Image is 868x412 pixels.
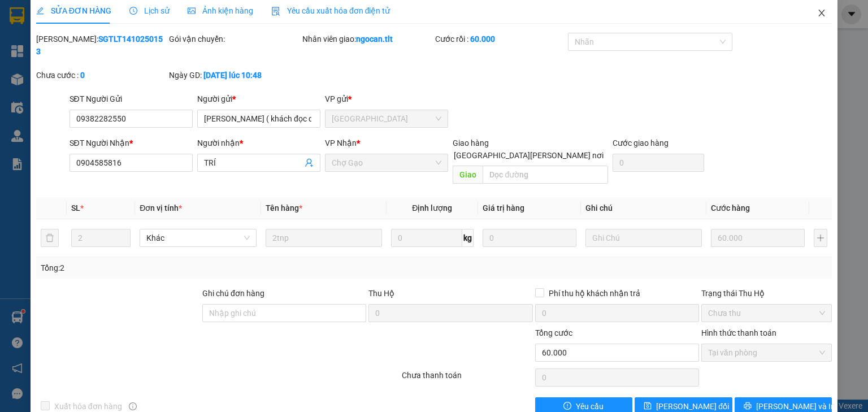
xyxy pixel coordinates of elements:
[36,69,167,81] div: Chưa cước :
[271,7,280,16] img: icon
[711,229,805,247] input: 0
[266,229,382,247] input: VD: Bàn, Ghế
[368,289,394,298] span: Thu Hộ
[53,54,206,73] text: CGTLT1410250044
[483,203,524,212] span: Giá trị hàng
[71,203,80,212] span: SL
[271,6,390,15] span: Yêu cầu xuất hóa đơn điện tử
[325,138,357,148] span: VP Nhận
[744,402,752,411] span: printer
[41,229,59,247] button: delete
[6,81,251,111] div: Chợ Gạo
[535,328,572,337] span: Tổng cước
[453,166,483,184] span: Giao
[563,402,571,411] span: exclamation-circle
[188,7,196,15] span: picture
[483,229,576,247] input: 0
[470,34,495,44] b: 60.000
[701,287,832,300] div: Trạng thái Thu Hộ
[356,34,393,44] b: ngocan.tlt
[302,33,433,45] div: Nhân viên giao:
[708,344,825,361] span: Tại văn phòng
[435,33,566,45] div: Cước rồi :
[36,6,111,15] span: SỬA ĐƠN HÀNG
[581,197,706,219] th: Ghi chú
[129,6,170,15] span: Lịch sử
[36,34,163,56] b: SGTLT1410250153
[129,402,137,410] span: info-circle
[401,369,533,389] div: Chưa thanh toán
[202,289,264,298] label: Ghi chú đơn hàng
[266,203,302,212] span: Tên hàng
[146,229,249,246] span: Khác
[462,229,474,247] span: kg
[332,110,441,127] span: Sài Gòn
[711,203,750,212] span: Cước hàng
[197,137,320,149] div: Người nhận
[188,6,253,15] span: Ảnh kiện hàng
[613,138,669,148] label: Cước giao hàng
[585,229,702,247] input: Ghi Chú
[169,69,300,81] div: Ngày GD:
[305,158,314,167] span: user-add
[325,93,448,105] div: VP gửi
[129,7,137,15] span: clock-circle
[41,262,336,274] div: Tổng: 2
[613,154,704,172] input: Cước giao hàng
[140,203,182,212] span: Đơn vị tính
[202,304,366,322] input: Ghi chú đơn hàng
[449,149,608,162] span: [GEOGRAPHIC_DATA][PERSON_NAME] nơi
[814,229,827,247] button: plus
[544,287,645,300] span: Phí thu hộ khách nhận trả
[70,93,193,105] div: SĐT Người Gửi
[412,203,452,212] span: Định lượng
[708,305,825,322] span: Chưa thu
[36,33,167,58] div: [PERSON_NAME]:
[169,33,300,45] div: Gói vận chuyển:
[197,93,320,105] div: Người gửi
[70,137,193,149] div: SĐT Người Nhận
[817,8,826,18] span: close
[483,166,608,184] input: Dọc đường
[453,138,489,148] span: Giao hàng
[644,402,652,411] span: save
[80,71,85,80] b: 0
[332,154,441,171] span: Chợ Gạo
[36,7,44,15] span: edit
[701,328,776,337] label: Hình thức thanh toán
[203,71,262,80] b: [DATE] lúc 10:48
